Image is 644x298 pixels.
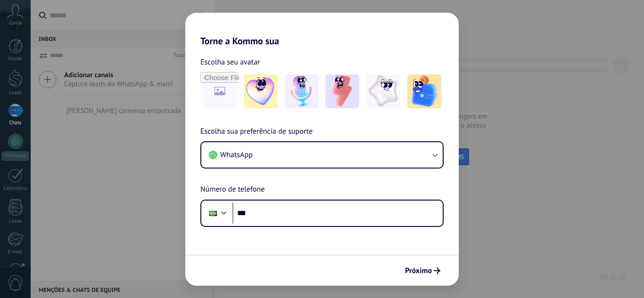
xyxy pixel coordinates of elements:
span: Escolha seu avatar [200,56,260,68]
span: Número de telefone [200,184,264,196]
img: -2.jpeg [285,74,319,108]
span: Próximo [405,267,432,274]
div: Brazil: + 55 [204,203,222,223]
img: -1.jpeg [244,74,278,108]
button: Próximo [401,263,445,279]
span: WhatsApp [220,150,253,160]
img: -5.jpeg [407,74,441,108]
span: Escolha sua preferência de suporte [200,126,313,138]
button: WhatsApp [201,142,443,168]
img: -4.jpeg [366,74,400,108]
h2: Torne a Kommo sua [185,13,459,47]
img: -3.jpeg [325,74,359,108]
